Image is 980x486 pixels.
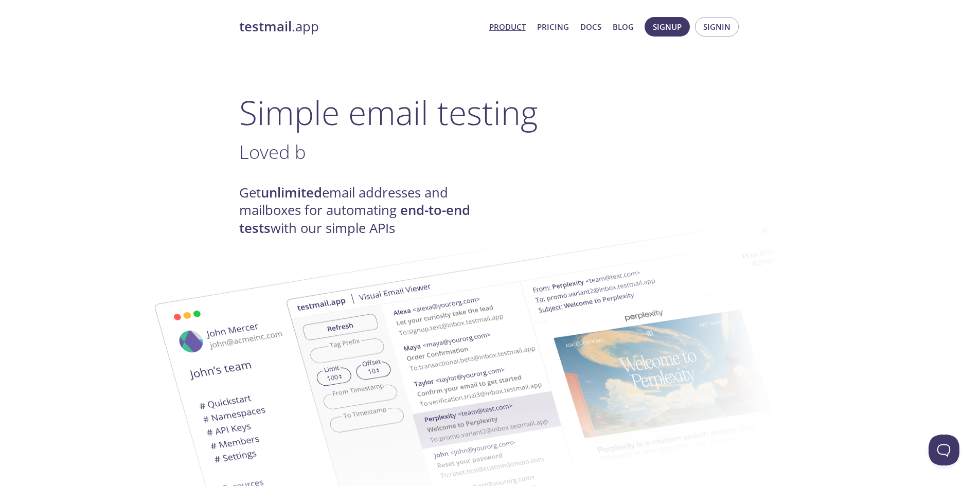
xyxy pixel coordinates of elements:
[645,17,690,37] button: Signup
[580,20,601,33] a: Docs
[239,93,741,132] h1: Simple email testing
[653,20,682,33] span: Signup
[489,20,526,33] a: Product
[929,435,959,465] iframe: Help Scout Beacon - Open
[239,201,470,237] strong: end-to-end tests
[239,139,306,165] span: Loved b
[703,20,730,33] span: Signin
[239,184,490,237] h4: Get email addresses and mailboxes for automating with our simple APIs
[613,20,634,33] a: Blog
[537,20,569,33] a: Pricing
[261,184,322,202] strong: unlimited
[695,17,739,37] button: Signin
[239,17,292,35] strong: testmail
[239,18,481,35] a: testmail.app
